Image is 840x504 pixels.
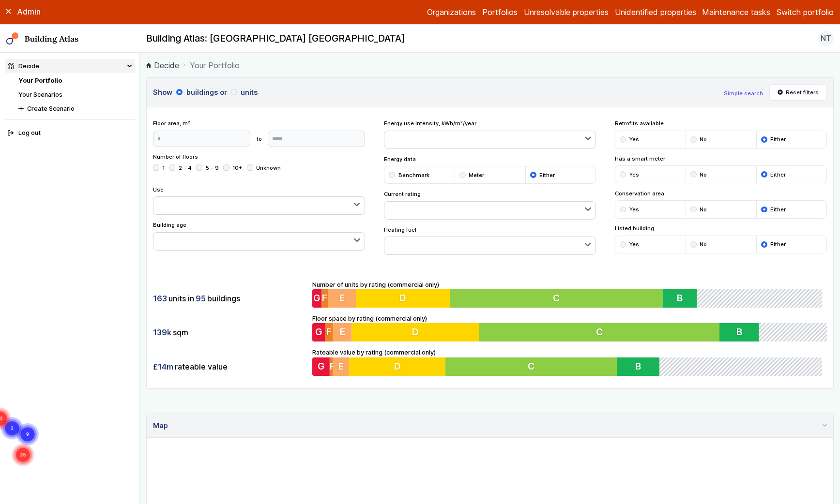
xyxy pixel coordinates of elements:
a: Decide [146,59,179,71]
div: Rateable value by rating (commercial only) [312,348,827,376]
button: G [312,323,325,341]
button: G [312,289,322,308]
div: Number of floors [153,153,366,179]
a: Portfolios [482,6,518,18]
button: F [325,323,333,341]
span: B [680,292,686,304]
div: units in buildings [153,289,306,308]
span: C [555,292,562,304]
button: Log out [5,126,135,140]
span: Retrofits available [615,119,827,127]
span: B [736,326,742,338]
span: C [530,360,536,372]
span: F [322,292,327,304]
button: B [620,357,663,376]
button: C [479,323,719,341]
h3: Show [153,87,718,98]
div: Energy use intensity, kWh/m²/year [384,119,596,149]
button: Reset filters [769,84,827,101]
span: 163 [153,293,167,304]
span: E [339,326,345,338]
button: B [719,323,759,341]
button: Simple search [724,89,763,97]
button: Switch portfolio [777,6,834,18]
div: Decide [8,61,39,71]
div: Floor space by rating (commercial only) [312,314,827,342]
button: E [328,289,356,308]
h2: Building Atlas: [GEOGRAPHIC_DATA] [GEOGRAPHIC_DATA] [146,32,405,45]
div: Current rating [384,190,596,220]
span: D [412,326,418,338]
span: 139k [153,327,171,338]
div: Energy data [384,155,596,184]
span: G [313,292,321,304]
span: B [639,360,644,372]
button: B [666,289,701,308]
button: F [321,289,328,308]
button: D [350,357,447,376]
span: C [596,326,603,338]
span: F [330,360,335,372]
span: D [395,360,401,372]
summary: Decide [5,59,135,73]
span: E [339,292,345,304]
img: main-0bbd2752.svg [6,32,19,45]
div: Number of units by rating (commercial only) [312,280,827,308]
div: Floor area, m² [153,119,366,147]
span: E [338,360,344,372]
span: £14m [153,361,173,372]
button: C [451,289,666,308]
a: Unresolvable properties [524,6,609,18]
button: Create Scenario [15,102,135,116]
summary: Map [147,414,833,438]
form: to [153,131,366,147]
button: D [351,323,479,341]
span: D [400,292,407,304]
button: C [446,357,620,376]
span: Listed building [615,224,827,232]
span: 95 [196,293,206,304]
a: Your Portfolio [18,77,62,84]
div: sqm [153,323,306,341]
div: Building age [153,221,366,251]
span: NT [821,32,831,44]
a: Unidentified properties [615,6,696,18]
div: Use [153,186,366,215]
span: G [317,360,324,372]
div: rateable value [153,357,306,376]
a: Your Scenarios [18,91,62,98]
button: G [312,357,330,376]
a: Organizations [427,6,476,18]
span: F [326,326,332,338]
button: F [330,357,333,376]
div: Heating fuel [384,226,596,255]
button: E [333,357,350,376]
span: Your Portfolio [190,59,240,71]
span: G [315,326,322,338]
button: D [356,289,451,308]
span: Has a smart meter [615,155,827,163]
button: E [333,323,351,341]
a: Maintenance tasks [702,6,770,18]
button: NT [818,30,834,46]
span: Conservation area [615,190,827,197]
